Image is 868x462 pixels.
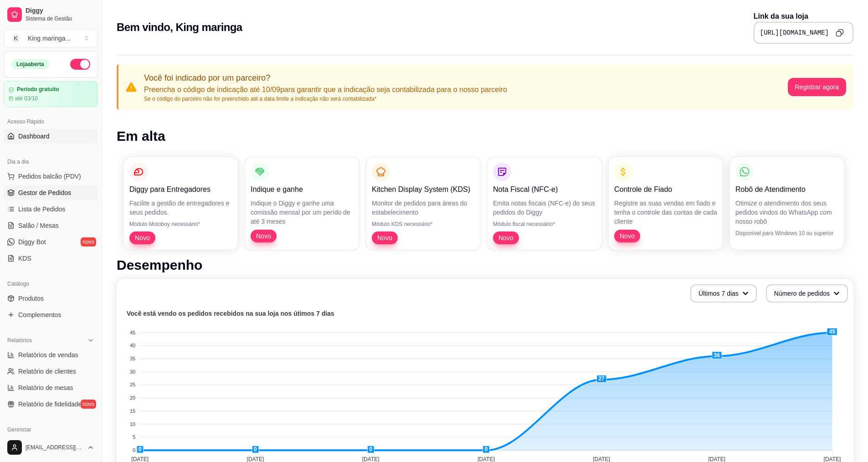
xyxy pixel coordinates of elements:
button: Número de pedidos [766,284,848,303]
p: Se o código do parceiro não for preenchido até a data limite a indicação não será contabilizada* [144,95,507,103]
div: Catálogo [4,277,98,291]
button: Alterar Status [70,59,90,70]
a: DiggySistema de Gestão [4,4,98,26]
button: Select a team [4,29,98,47]
p: Diggy para Entregadores [129,184,232,195]
a: Relatório de mesas [4,380,98,395]
article: até 03/10 [15,95,38,102]
p: Você foi indicado por um parceiro? [144,72,507,84]
button: [EMAIL_ADDRESS][DOMAIN_NAME] [4,436,98,458]
button: Controle de FiadoRegistre as suas vendas em fiado e tenha o controle das contas de cada clienteNovo [609,157,723,250]
p: Indique e ganhe [251,184,354,195]
tspan: 10 [130,421,135,427]
h2: Bem vindo, King maringa [117,20,242,35]
tspan: 30 [130,369,135,375]
h1: Em alta [117,128,853,144]
span: Complementos [18,310,61,319]
a: Lista de Pedidos [4,202,98,216]
pre: [URL][DOMAIN_NAME] [760,28,829,37]
span: Relatórios de vendas [18,350,78,359]
span: Diggy Bot [18,237,46,246]
span: Dashboard [18,132,50,141]
span: K [11,34,21,43]
p: Disponível para Windows 10 ou superior [735,230,838,237]
p: Facilite a gestão de entregadores e seus pedidos. [129,199,232,217]
text: Você está vendo os pedidos recebidos na sua loja nos útimos 7 dias [127,310,334,317]
div: King maringa ... [28,34,71,43]
span: Relatórios [7,337,32,344]
p: Link da sua loja [754,11,853,22]
article: Período gratuito [17,86,59,93]
button: Kitchen Display System (KDS)Monitor de pedidos para áreas do estabelecimentoMódulo KDS necessário... [366,157,480,250]
button: Últimos 7 dias [690,284,757,303]
a: Salão / Mesas [4,218,98,233]
span: Salão / Mesas [18,221,59,230]
a: Diggy Botnovo [4,235,98,249]
button: Robô de AtendimentoOtimize o atendimento dos seus pedidos vindos do WhatsApp com nosso robôDispon... [730,157,844,250]
span: Novo [252,231,275,241]
span: Pedidos balcão (PDV) [18,172,81,181]
tspan: 15 [130,408,135,414]
a: Período gratuitoaté 03/10 [4,81,98,107]
p: Preencha o código de indicação até 10/09 para garantir que a indicação seja contabilizada para o ... [144,84,507,95]
button: Nota Fiscal (NFC-e)Emita notas fiscais (NFC-e) do seus pedidos do DiggyMódulo fiscal necessário*Novo [488,157,601,250]
tspan: 0 [133,447,135,453]
span: Relatório de mesas [18,383,73,392]
div: Acesso Rápido [4,114,98,129]
p: Robô de Atendimento [735,184,838,195]
p: Indique o Diggy e ganhe uma comissão mensal por um perído de até 3 meses [251,199,354,226]
a: Gestor de Pedidos [4,185,98,200]
span: Produtos [18,294,44,303]
span: [EMAIL_ADDRESS][DOMAIN_NAME] [26,444,83,451]
a: Dashboard [4,129,98,144]
span: Gestor de Pedidos [18,188,71,197]
button: Diggy para EntregadoresFacilite a gestão de entregadores e seus pedidos.Módulo Motoboy necessário... [124,157,238,250]
a: KDS [4,251,98,266]
a: Relatórios de vendas [4,348,98,362]
span: Diggy [26,7,94,15]
button: Pedidos balcão (PDV) [4,169,98,184]
tspan: 20 [130,395,135,400]
span: Lista de Pedidos [18,205,66,214]
span: KDS [18,254,31,263]
tspan: 5 [133,434,135,440]
span: Novo [495,233,517,242]
a: Relatório de fidelidadenovo [4,397,98,411]
a: Relatório de clientes [4,364,98,379]
p: Módulo KDS necessário* [372,221,475,228]
span: Sistema de Gestão [26,15,94,22]
p: Controle de Fiado [614,184,717,195]
div: Dia a dia [4,154,98,169]
button: Copy to clipboard [832,26,847,40]
p: Otimize o atendimento dos seus pedidos vindos do WhatsApp com nosso robô [735,199,838,226]
p: Módulo fiscal necessário* [493,221,596,228]
tspan: 40 [130,343,135,348]
tspan: 25 [130,382,135,387]
span: Novo [374,233,396,242]
tspan: 45 [130,330,135,335]
a: Complementos [4,308,98,322]
p: Registre as suas vendas em fiado e tenha o controle das contas de cada cliente [614,199,717,226]
span: Novo [616,231,638,241]
p: Monitor de pedidos para áreas do estabelecimento [372,199,475,217]
p: Kitchen Display System (KDS) [372,184,475,195]
p: Emita notas fiscais (NFC-e) do seus pedidos do Diggy [493,199,596,217]
span: Novo [131,233,154,242]
tspan: 35 [130,356,135,361]
h1: Desempenho [117,257,853,273]
span: Relatório de clientes [18,367,76,376]
div: Gerenciar [4,422,98,437]
p: Nota Fiscal (NFC-e) [493,184,596,195]
span: Relatório de fidelidade [18,400,82,409]
p: Módulo Motoboy necessário* [129,221,232,228]
button: Indique e ganheIndique o Diggy e ganhe uma comissão mensal por um perído de até 3 mesesNovo [245,157,359,250]
a: Produtos [4,291,98,306]
button: Registrar agora [788,78,847,96]
div: Loja aberta [11,59,49,69]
